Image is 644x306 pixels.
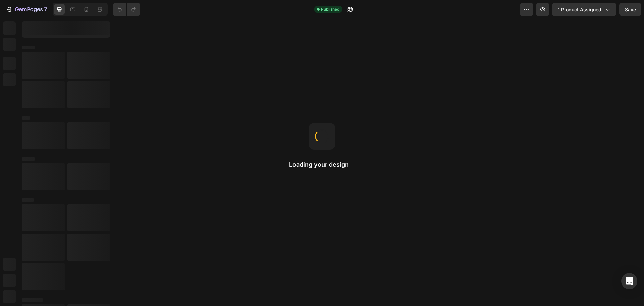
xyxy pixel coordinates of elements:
[619,3,641,16] button: Save
[552,3,616,16] button: 1 product assigned
[621,273,637,289] div: Open Intercom Messenger
[289,161,355,169] h2: Loading your design
[321,6,339,12] span: Published
[3,3,50,16] button: 7
[625,7,636,12] span: Save
[113,3,140,16] div: Undo/Redo
[44,5,47,13] p: 7
[558,6,601,13] span: 1 product assigned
